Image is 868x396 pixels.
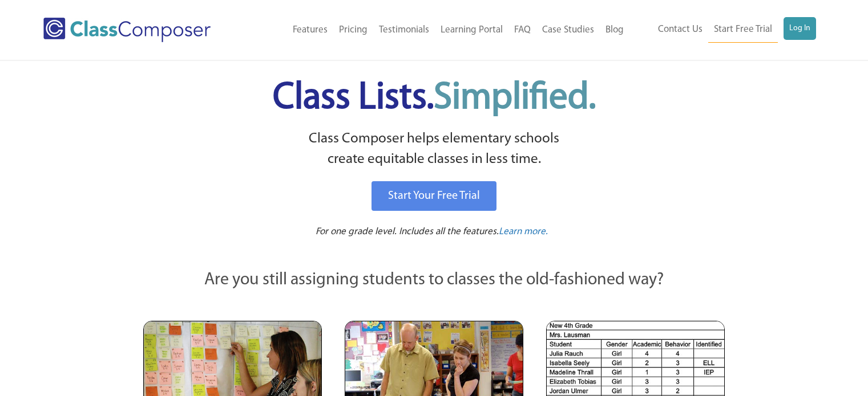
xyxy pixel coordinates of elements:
a: Start Your Free Trial [372,181,496,211]
span: Start Your Free Trial [388,190,480,202]
a: Features [287,18,333,43]
span: Class Lists. [273,80,596,117]
nav: Header Menu [247,18,629,43]
img: Class Composer [43,18,211,42]
span: For one grade level. Includes all the features. [316,227,499,236]
a: Pricing [333,18,373,43]
p: Are you still assigning students to classes the old-fashioned way? [143,268,725,293]
nav: Header Menu [629,17,816,43]
a: Learn more. [499,225,548,239]
p: Class Composer helps elementary schools create equitable classes in less time. [142,129,727,170]
a: Learning Portal [435,18,508,43]
a: Start Free Trial [708,17,778,43]
span: Simplified. [434,80,596,117]
a: Blog [600,18,629,43]
a: Testimonials [373,18,435,43]
a: FAQ [508,18,536,43]
span: Learn more. [499,227,548,236]
a: Log In [784,17,816,40]
a: Case Studies [536,18,600,43]
a: Contact Us [652,17,708,42]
